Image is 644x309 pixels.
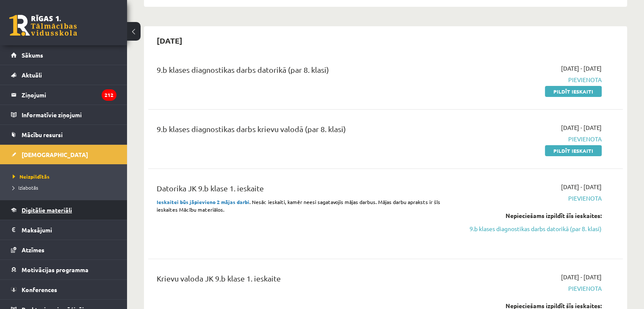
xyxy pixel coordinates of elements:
a: Mācību resursi [11,125,116,144]
legend: Maksājumi [22,220,116,240]
a: Atzīmes [11,240,116,259]
a: 9.b klases diagnostikas darbs datorikā (par 8. klasi) [462,224,602,233]
span: [DEMOGRAPHIC_DATA] [22,151,88,158]
div: Datorika JK 9.b klase 1. ieskaite [157,182,449,198]
legend: Ziņojumi [22,85,116,105]
strong: Ieskaitei būs jāpievieno 2 mājas darbi [157,199,249,205]
a: Aktuāli [11,65,116,85]
span: Aktuāli [22,71,42,79]
span: . Nesāc ieskaiti, kamēr neesi sagatavojis mājas darbus. Mājas darbu apraksts ir šīs ieskaites Māc... [157,199,440,213]
a: Konferences [11,280,116,299]
span: Sākums [22,51,43,59]
span: Izlabotās [13,184,38,191]
span: Pievienota [462,75,602,84]
a: Informatīvie ziņojumi [11,105,116,124]
span: [DATE] - [DATE] [561,123,602,132]
a: Sākums [11,45,116,65]
a: Rīgas 1. Tālmācības vidusskola [9,15,77,36]
a: Pildīt ieskaiti [545,86,602,97]
span: Digitālie materiāli [22,206,72,214]
a: Pildīt ieskaiti [545,145,602,156]
span: [DATE] - [DATE] [561,64,602,73]
a: Izlabotās [13,184,119,191]
a: Neizpildītās [13,173,119,180]
a: Motivācijas programma [11,260,116,279]
span: [DATE] - [DATE] [561,182,602,191]
span: Pievienota [462,135,602,143]
span: Atzīmes [22,246,44,254]
div: Krievu valoda JK 9.b klase 1. ieskaite [157,273,449,288]
i: 212 [102,89,116,101]
legend: Informatīvie ziņojumi [22,105,116,124]
span: Neizpildītās [13,173,50,180]
span: Mācību resursi [22,131,63,138]
span: [DATE] - [DATE] [561,273,602,281]
a: Digitālie materiāli [11,200,116,220]
h2: [DATE] [148,30,191,50]
a: Maksājumi [11,220,116,240]
a: Ziņojumi212 [11,85,116,105]
span: Motivācijas programma [22,266,88,273]
div: 9.b klases diagnostikas darbs krievu valodā (par 8. klasi) [157,123,449,139]
span: Konferences [22,286,57,293]
a: [DEMOGRAPHIC_DATA] [11,145,116,164]
span: Pievienota [462,194,602,203]
div: 9.b klases diagnostikas darbs datorikā (par 8. klasi) [157,64,449,80]
div: Nepieciešams izpildīt šīs ieskaites: [462,211,602,220]
span: Pievienota [462,284,602,293]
